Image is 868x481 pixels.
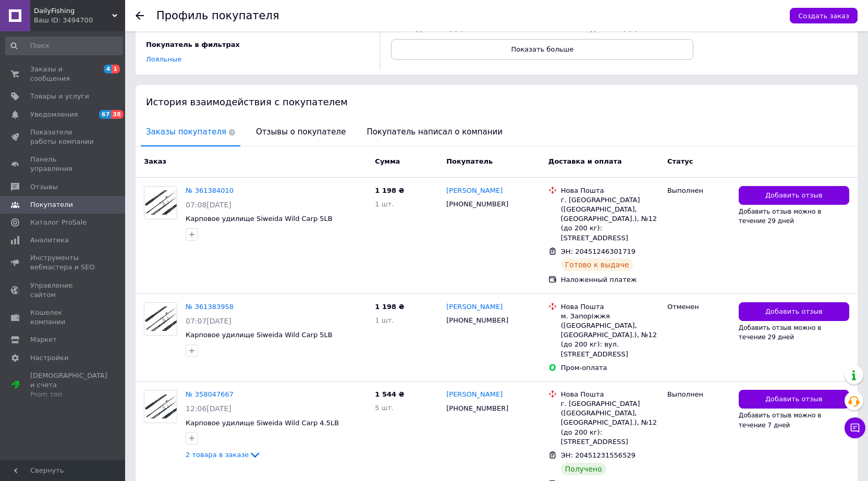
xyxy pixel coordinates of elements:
[561,258,633,271] div: Готово к выдаче
[144,190,177,215] img: Фото товару
[144,306,177,331] img: Фото товару
[446,157,493,165] span: Покупатель
[667,302,730,312] div: Отменен
[765,307,823,317] span: Добавить отзыв
[511,45,574,53] span: Показать больше
[34,16,125,25] div: Ваш ID: 3494700
[446,390,503,400] a: [PERSON_NAME]
[561,302,659,312] div: Нова Пошта
[99,110,111,119] span: 67
[790,8,858,23] button: Создать заказ
[446,302,503,312] a: [PERSON_NAME]
[186,390,234,398] a: № 358047667
[375,303,404,311] span: 1 198 ₴
[561,399,659,447] div: г. [GEOGRAPHIC_DATA] ([GEOGRAPHIC_DATA], [GEOGRAPHIC_DATA].), №12 (до 200 кг): [STREET_ADDRESS]
[144,186,177,219] a: Фото товару
[444,198,510,211] div: [PHONE_NUMBER]
[667,186,730,195] div: Выполнен
[144,394,177,419] img: Фото товару
[186,303,234,311] a: № 361383958
[30,236,69,245] span: Аналитика
[186,451,249,459] span: 2 товара в заказе
[765,394,823,404] span: Добавить отзыв
[30,253,96,272] span: Инструменты вебмастера и SEO
[410,6,508,32] span: Соблюдает договоренности (об оплате и доставке) (1)
[739,208,822,225] span: Добавить отзыв можно в течение 29 дней
[667,157,693,165] span: Статус
[561,195,659,243] div: г. [GEOGRAPHIC_DATA] ([GEOGRAPHIC_DATA], [GEOGRAPHIC_DATA].), №12 (до 200 кг): [STREET_ADDRESS]
[30,353,68,363] span: Настройки
[739,390,849,409] button: Добавить отзыв
[186,201,231,209] span: 07:08[DATE]
[798,12,849,20] span: Создать заказ
[739,302,849,322] button: Добавить отзыв
[146,40,366,50] div: Покупатель в фильтрах
[739,412,822,428] span: Добавить отзыв можно в течение 7 дней
[561,312,659,359] div: м. Запоріжжя ([GEOGRAPHIC_DATA], [GEOGRAPHIC_DATA].), №12 (до 200 кг): вул. [STREET_ADDRESS]
[561,248,635,255] span: ЭН: 20451246301719
[361,119,508,145] span: Покупатель написал о компании
[444,314,510,327] div: [PHONE_NUMBER]
[186,331,333,339] a: Карповое удилище Siweida Wild Carp 5LB
[30,65,96,83] span: Заказы и сообщения
[765,191,823,201] span: Добавить отзыв
[146,55,181,63] a: Лояльные
[446,186,503,196] a: [PERSON_NAME]
[251,119,351,145] span: Отзывы о покупателе
[739,186,849,205] button: Добавить отзыв
[144,390,177,423] a: Фото товару
[30,308,96,327] span: Кошелек компании
[5,36,123,55] input: Поиск
[111,110,123,119] span: 38
[30,128,96,146] span: Показатели работы компании
[739,324,822,341] span: Добавить отзыв можно в течение 29 дней
[186,419,339,427] a: Карповое удилище Siweida Wild Carp 4.5LB
[144,302,177,336] a: Фото товару
[561,390,659,399] div: Нова Пошта
[548,157,622,165] span: Доставка и оплата
[34,6,112,16] span: DailyFishing
[561,363,659,373] div: Пром-оплата
[156,9,279,22] h1: Профиль покупателя
[444,402,510,415] div: [PHONE_NUMBER]
[30,371,107,400] span: [DEMOGRAPHIC_DATA] и счета
[561,186,659,195] div: Нова Пошта
[186,317,231,325] span: 07:07[DATE]
[375,200,394,208] span: 1 шт.
[30,92,89,101] span: Товары и услуги
[30,155,96,174] span: Панель управления
[375,316,394,324] span: 1 шт.
[30,182,58,192] span: Отзывы
[144,157,166,165] span: Заказ
[136,11,144,20] div: Вернуться назад
[561,275,659,285] div: Наложенный платеж
[141,119,240,145] span: Заказы покупателя
[375,187,404,194] span: 1 198 ₴
[30,335,57,344] span: Маркет
[30,218,87,227] span: Каталог ProSale
[112,65,120,73] span: 1
[30,390,107,399] div: Prom топ
[667,390,730,399] div: Выполнен
[186,451,261,459] a: 2 товара в заказе
[584,6,682,32] span: Не соблюдает договоренности (об оплате и доставке) (0)
[561,463,606,475] div: Получено
[186,187,234,194] a: № 361384010
[104,65,112,73] span: 4
[375,157,400,165] span: Сумма
[30,200,73,209] span: Покупатели
[146,96,348,107] span: История взаимодействия с покупателем
[375,390,404,398] span: 1 544 ₴
[375,404,394,412] span: 5 шт.
[391,39,693,60] button: Показать больше
[561,451,635,459] span: ЭН: 20451231556529
[30,110,78,119] span: Уведомления
[186,404,231,413] span: 12:06[DATE]
[186,215,333,223] a: Карповое удилище Siweida Wild Carp 5LB
[30,281,96,300] span: Управление сайтом
[845,417,865,438] button: Чат с покупателем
